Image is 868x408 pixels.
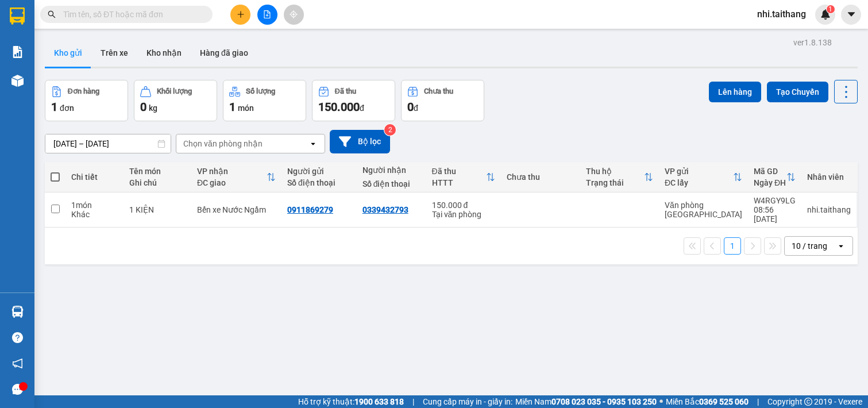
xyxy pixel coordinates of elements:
[748,7,815,21] span: nhi.taithang
[11,46,24,58] img: solution-icon
[287,167,351,176] div: Người gửi
[841,5,861,25] button: caret-down
[665,201,742,219] div: Văn phòng [GEOGRAPHIC_DATA]
[140,100,146,114] span: 0
[287,205,333,214] div: 0911869279
[312,80,395,121] button: Đã thu150.000đ
[229,100,236,114] span: 1
[12,358,23,369] span: notification
[318,100,360,114] span: 150.000
[846,9,857,20] span: caret-down
[423,395,512,408] span: Cung cấp máy in - giấy in:
[507,172,574,182] div: Chưa thu
[238,103,254,113] span: món
[137,39,191,67] button: Kho nhận
[45,80,128,121] button: Đơn hàng1đơn
[836,241,846,251] svg: open
[754,205,796,224] div: 08:56 [DATE]
[230,5,250,25] button: plus
[767,82,828,102] button: Tạo Chuyến
[360,103,364,113] span: đ
[223,80,306,121] button: Số lượng1món
[354,397,404,406] strong: 1900 633 818
[432,201,496,210] div: 150.000 đ
[10,7,25,25] img: logo-vxr
[45,39,91,67] button: Kho gửi
[412,395,414,408] span: |
[63,8,199,21] input: Tìm tên, số ĐT hoặc mã đơn
[432,210,496,219] div: Tại văn phòng
[804,398,812,406] span: copyright
[424,87,453,95] div: Chưa thu
[308,139,318,148] svg: open
[12,332,23,343] span: question-circle
[757,395,759,408] span: |
[191,39,257,67] button: Hàng đã giao
[362,205,408,214] div: 0339432793
[284,5,304,25] button: aim
[659,162,748,193] th: Toggle SortBy
[754,196,796,205] div: W4RGY9LG
[362,165,421,175] div: Người nhận
[71,201,118,210] div: 1 món
[11,306,24,318] img: warehouse-icon
[748,162,801,193] th: Toggle SortBy
[792,240,827,252] div: 10 / trang
[197,167,267,176] div: VP nhận
[51,100,57,114] span: 1
[828,5,832,13] span: 1
[754,167,786,176] div: Mã GD
[414,103,418,113] span: đ
[129,178,186,187] div: Ghi chú
[263,10,271,18] span: file-add
[91,39,137,67] button: Trên xe
[432,167,487,176] div: Đã thu
[197,178,267,187] div: ĐC giao
[237,10,245,18] span: plus
[580,162,659,193] th: Toggle SortBy
[551,397,657,406] strong: 0708 023 035 - 0935 103 250
[807,172,851,182] div: Nhân viên
[807,205,851,214] div: nhi.taithang
[290,10,298,18] span: aim
[298,395,404,408] span: Hỗ trợ kỹ thuật:
[586,178,644,187] div: Trạng thái
[330,130,390,153] button: Bộ lọc
[724,237,741,255] button: 1
[68,87,99,95] div: Đơn hàng
[287,178,351,187] div: Số điện thoại
[793,36,832,49] div: ver 1.8.138
[71,172,118,182] div: Chi tiết
[401,80,484,121] button: Chưa thu0đ
[699,397,749,406] strong: 0369 525 060
[820,9,831,20] img: icon-new-feature
[426,162,501,193] th: Toggle SortBy
[515,395,657,408] span: Miền Nam
[754,178,786,187] div: Ngày ĐH
[665,178,733,187] div: ĐC lấy
[659,399,663,404] span: ⚪️
[191,162,281,193] th: Toggle SortBy
[149,103,157,113] span: kg
[665,167,733,176] div: VP gửi
[183,138,263,149] div: Chọn văn phòng nhận
[827,5,835,13] sup: 1
[48,10,56,18] span: search
[257,5,277,25] button: file-add
[134,80,217,121] button: Khối lượng0kg
[384,124,396,136] sup: 2
[709,82,761,102] button: Lên hàng
[586,167,644,176] div: Thu hộ
[197,205,276,214] div: Bến xe Nước Ngầm
[432,178,487,187] div: HTTT
[362,179,421,188] div: Số điện thoại
[71,210,118,219] div: Khác
[12,384,23,395] span: message
[11,75,24,87] img: warehouse-icon
[157,87,192,95] div: Khối lượng
[60,103,74,113] span: đơn
[407,100,414,114] span: 0
[129,167,186,176] div: Tên món
[335,87,356,95] div: Đã thu
[129,205,186,214] div: 1 KIỆN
